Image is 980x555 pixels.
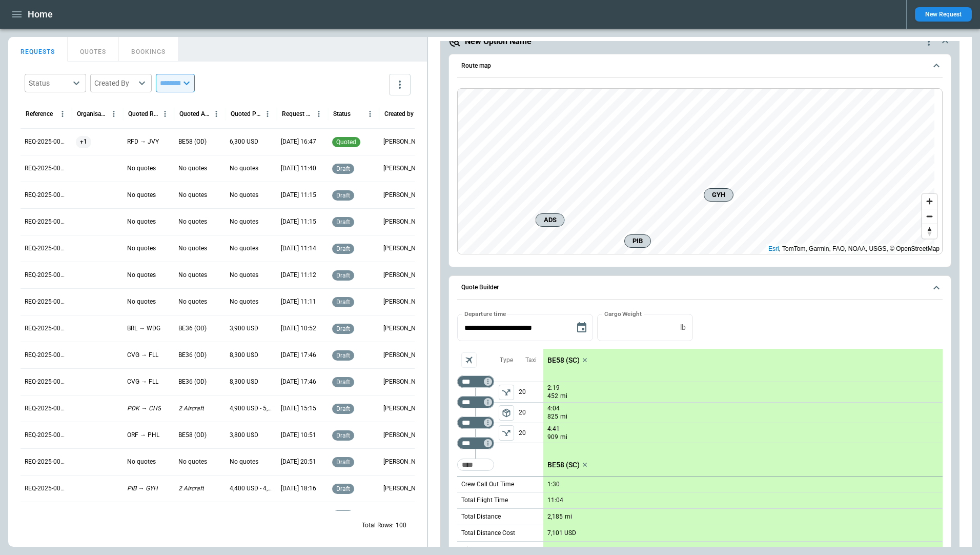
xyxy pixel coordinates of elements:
p: REQ-2025-000278 [25,458,68,466]
p: REQ-2025-000285 [25,271,68,280]
p: 7,101 USD [547,529,576,537]
span: draft [334,352,352,359]
p: 11:04 [547,497,563,504]
p: 100 [396,521,406,530]
p: No quotes [230,244,258,253]
span: draft [334,379,352,386]
span: Type of sector [499,425,514,441]
p: Taxi [525,356,537,365]
div: Request Created At (UTC-05:00) [282,110,312,117]
p: 09/16/2025 17:46 [281,378,316,386]
button: Reset bearing to north [922,224,937,239]
p: 09/16/2025 17:46 [281,351,316,360]
p: Ben Gundermann [383,137,426,146]
span: draft [334,245,352,252]
button: BOOKINGS [119,37,178,62]
p: 8,300 USD [230,351,258,360]
p: 6,300 USD [230,137,258,146]
p: REQ-2025-000290 [25,137,68,146]
span: draft [334,485,352,492]
p: mi [560,433,567,442]
p: No quotes [127,191,156,200]
span: draft [334,272,352,279]
p: mi [565,512,572,521]
p: No quotes [178,164,207,173]
div: Quoted Route [128,110,158,117]
p: Ben Gundermann [383,458,426,466]
span: draft [334,405,352,412]
p: No quotes [178,298,207,306]
div: Created by [384,110,414,117]
p: No quotes [178,191,207,200]
span: PIB [629,236,646,246]
p: Type [500,356,513,365]
p: REQ-2025-000286 [25,244,68,253]
p: 2:19 [547,384,560,392]
button: Zoom in [922,194,937,209]
p: REQ-2025-000284 [25,298,68,306]
span: draft [334,165,352,172]
span: Type of sector [499,405,514,421]
p: 09/17/2025 11:15 [281,191,316,200]
button: Quote Builder [457,276,943,300]
span: draft [334,219,352,226]
span: draft [334,432,352,439]
p: 09/17/2025 11:11 [281,298,316,306]
p: No quotes [178,217,207,226]
div: Too short [457,417,494,429]
p: 20 [519,403,543,423]
div: Too short [457,396,494,408]
p: 3,900 USD [230,324,258,333]
p: BE36 (OD) [178,351,207,360]
p: REQ-2025-000287 [25,217,68,226]
p: 09/17/2025 11:12 [281,271,316,280]
div: Too short [457,459,494,471]
button: Quoted Price column menu [261,107,274,121]
p: 3,800 USD [230,431,258,440]
button: Request Created At (UTC-05:00) column menu [312,107,325,121]
p: REQ-2025-000279 [25,431,68,440]
p: No quotes [127,164,156,173]
p: BE58 (SC) [547,461,580,469]
button: Zoom out [922,209,937,224]
p: BE36 (OD) [178,378,207,386]
button: Quoted Aircraft column menu [210,107,223,121]
p: PDK → CHS [127,404,161,413]
p: BE58 (OD) [178,137,207,146]
p: REQ-2025-000281 [25,378,68,386]
p: Ben Gundermann [383,484,426,493]
p: No quotes [178,244,207,253]
p: mi [560,412,567,421]
p: REQ-2025-000280 [25,404,68,413]
p: Total Distance [461,512,501,521]
p: 20 [519,423,543,443]
div: quote-option-actions [923,35,935,48]
p: 8,300 USD [230,378,258,386]
span: draft [334,299,352,306]
p: 4:41 [547,425,560,433]
div: , TomTom, Garmin, FAO, NOAA, USGS, © OpenStreetMap [768,244,940,254]
p: Ben Gundermann [383,351,426,360]
p: 825 [547,412,558,421]
p: 600 USD [547,546,571,553]
p: No quotes [127,244,156,253]
button: REQUESTS [8,37,68,62]
p: 4,400 USD - 4,500 USD [230,484,273,493]
p: REQ-2025-000288 [25,191,68,200]
h1: Home [28,8,53,21]
p: 09/17/2025 11:15 [281,217,316,226]
div: Reference [26,110,53,117]
p: No quotes [178,458,207,466]
span: draft [334,459,352,466]
p: No quotes [127,217,156,226]
p: George O'Bryan [383,324,426,333]
div: Too short [457,437,494,449]
p: No quotes [127,271,156,280]
p: 452 [547,392,558,401]
p: No quotes [230,271,258,280]
p: BE58 (SC) [547,356,580,365]
span: draft [334,192,352,199]
div: Created By [94,78,135,88]
p: No quotes [230,217,258,226]
p: Simon Watson [383,191,426,200]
